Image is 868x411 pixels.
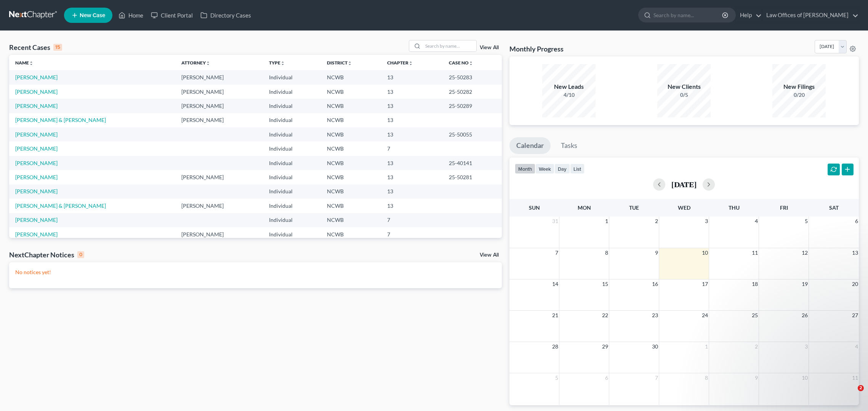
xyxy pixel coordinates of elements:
span: 10 [701,248,709,257]
a: [PERSON_NAME] & [PERSON_NAME] [15,117,106,123]
input: Search by name... [423,40,476,51]
span: 20 [851,279,859,289]
a: Tasks [554,137,584,154]
td: NCWB [321,141,381,156]
td: 13 [381,85,442,99]
span: 23 [651,311,659,320]
td: NCWB [321,113,381,127]
td: [PERSON_NAME] [175,99,263,113]
span: 17 [701,279,709,289]
td: NCWB [321,170,381,184]
span: 3 [704,217,709,226]
a: [PERSON_NAME] [15,88,58,95]
iframe: Intercom live chat [842,385,860,403]
span: 9 [654,248,659,257]
div: 4/10 [542,91,596,99]
span: 8 [604,248,609,257]
a: [PERSON_NAME] [15,174,58,180]
td: [PERSON_NAME] [175,85,263,99]
td: 13 [381,185,442,199]
td: 7 [381,213,442,227]
td: 25-50281 [443,170,502,184]
a: [PERSON_NAME] & [PERSON_NAME] [15,202,106,209]
a: View All [480,45,499,50]
td: Individual [263,99,321,113]
a: Chapterunfold_more [387,60,413,66]
td: NCWB [321,199,381,213]
td: NCWB [321,227,381,241]
span: 21 [551,311,559,320]
a: [PERSON_NAME] [15,74,58,80]
td: 13 [381,70,442,84]
div: 0/20 [772,91,826,99]
td: [PERSON_NAME] [175,113,263,127]
td: 25-40141 [443,156,502,170]
td: [PERSON_NAME] [175,70,263,84]
input: Search by name... [653,8,723,22]
td: Individual [263,85,321,99]
span: Sat [829,204,839,211]
span: 13 [851,248,859,257]
span: Thu [729,204,740,211]
span: Tue [629,204,639,211]
span: 11 [751,248,759,257]
a: Law Offices of [PERSON_NAME] [762,8,858,22]
span: 7 [554,248,559,257]
span: 25 [751,311,759,320]
span: 24 [701,311,709,320]
td: 25-50283 [443,70,502,84]
h3: Monthly Progress [509,44,564,53]
a: Help [736,8,762,22]
td: [PERSON_NAME] [175,170,263,184]
td: 25-50289 [443,99,502,113]
p: No notices yet! [15,268,496,276]
td: Individual [263,141,321,156]
i: unfold_more [469,61,473,66]
span: 6 [854,217,859,226]
span: Sun [529,204,540,211]
td: Individual [263,199,321,213]
td: NCWB [321,213,381,227]
span: 28 [551,342,559,351]
h2: [DATE] [671,180,697,188]
div: 15 [53,44,62,51]
a: Nameunfold_more [15,60,34,66]
td: 13 [381,170,442,184]
span: 5 [554,373,559,382]
div: New Clients [657,82,711,91]
button: week [535,164,554,174]
button: list [570,164,585,174]
span: 6 [604,373,609,382]
a: Typeunfold_more [269,60,285,66]
a: Attorneyunfold_more [181,60,210,66]
span: 2 [858,385,864,391]
i: unfold_more [206,61,210,66]
td: 25-50282 [443,85,502,99]
span: 19 [801,279,809,289]
a: Calendar [509,137,551,154]
td: Individual [263,156,321,170]
span: 1 [604,217,609,226]
div: New Filings [772,82,826,91]
span: 22 [601,311,609,320]
td: NCWB [321,127,381,141]
span: 1 [704,342,709,351]
td: Individual [263,170,321,184]
span: 16 [651,279,659,289]
td: Individual [263,70,321,84]
span: Fri [780,204,788,211]
a: [PERSON_NAME] [15,231,58,238]
a: [PERSON_NAME] [15,131,58,138]
td: NCWB [321,99,381,113]
span: 15 [601,279,609,289]
span: 31 [551,217,559,226]
div: NextChapter Notices [9,250,84,259]
a: Case Nounfold_more [449,60,473,66]
div: New Leads [542,82,596,91]
span: 26 [801,311,809,320]
td: NCWB [321,156,381,170]
a: [PERSON_NAME] [15,217,58,223]
td: NCWB [321,185,381,199]
td: NCWB [321,70,381,84]
button: month [515,164,535,174]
